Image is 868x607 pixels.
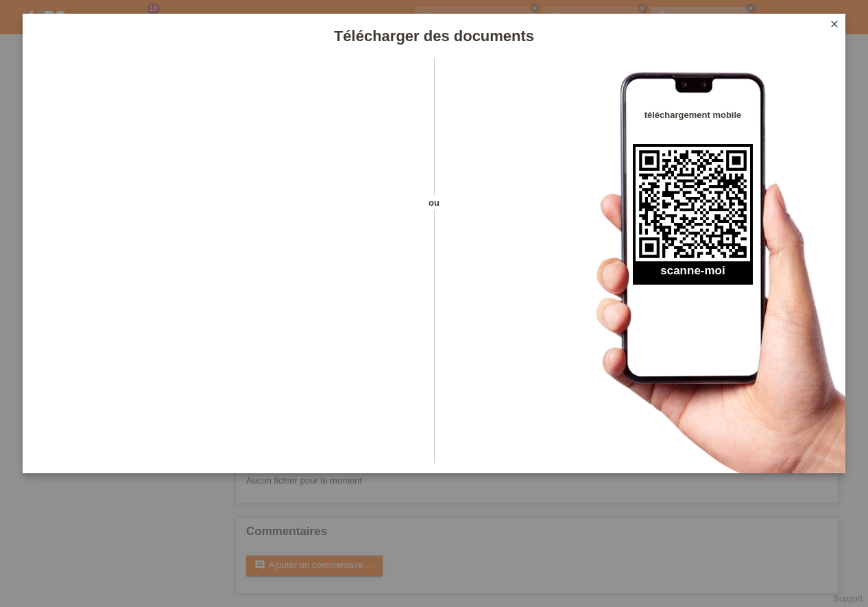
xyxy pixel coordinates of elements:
iframe: Upload [43,93,410,436]
a: close [825,17,843,33]
h1: Télécharger des documents [23,27,845,45]
h2: scanne-moi [633,264,753,285]
i: close [829,19,840,29]
h4: téléchargement mobile [633,110,753,120]
span: ou [410,195,458,210]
